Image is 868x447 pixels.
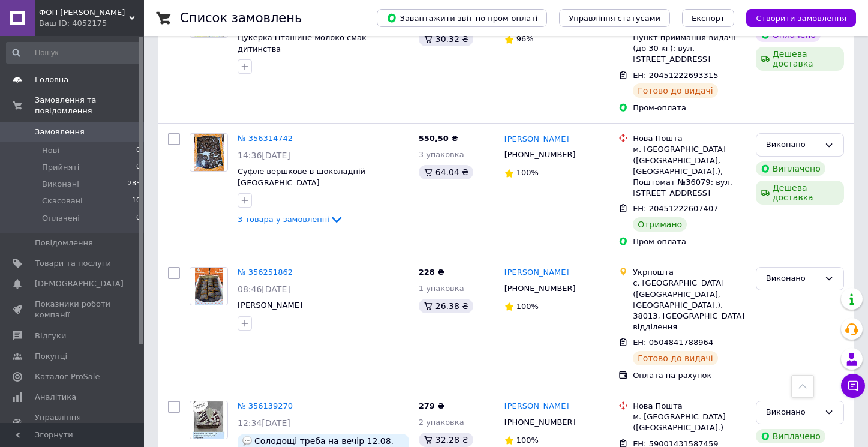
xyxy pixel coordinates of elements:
span: 3 товара у замовленні [238,215,329,224]
img: Фото товару [194,134,223,171]
span: Управління сайтом [35,412,111,434]
button: Експорт [682,9,735,27]
span: 96% [516,34,534,43]
span: Управління статусами [569,14,660,23]
span: Головна [35,74,68,85]
div: Готово до видачі [633,351,718,365]
a: Фото товару [190,401,228,439]
div: Укрпошта [633,267,746,278]
span: 228 ₴ [419,268,444,277]
div: м. [GEOGRAPHIC_DATA] ([GEOGRAPHIC_DATA].) [633,412,746,433]
a: 3 товара у замовленні [238,215,344,224]
span: Прийняті [42,162,79,173]
div: 64.04 ₴ [419,165,473,179]
span: ЕН: 20451222693315 [633,71,718,80]
div: с. Привітне (Вінницька обл., [GEOGRAPHIC_DATA].), Пункт приймання-видачі (до 30 кг): вул. [STREET... [633,11,746,65]
span: 285 [128,179,140,190]
div: Готово до видачі [633,83,718,98]
div: Оплата на рахунок [633,370,746,381]
div: Виплачено [756,429,825,443]
div: Дешева доставка [756,181,844,205]
div: м. [GEOGRAPHIC_DATA] ([GEOGRAPHIC_DATA], [GEOGRAPHIC_DATA].), Поштомат №36079: вул. [STREET_ADDRESS] [633,144,746,199]
span: 14:36[DATE] [238,151,290,160]
div: Виконано [766,406,819,419]
a: № 356314742 [238,134,293,143]
div: Виплачено [756,161,825,176]
span: 3 упаковка [419,150,464,159]
a: [PERSON_NAME] [504,401,569,412]
a: № 356139270 [238,401,293,410]
span: Оплачені [42,213,80,224]
span: 10 [132,196,140,206]
a: [PERSON_NAME] [504,267,569,278]
div: Дешева доставка [756,47,844,71]
span: ЕН: 20451222607407 [633,204,718,213]
button: Завантажити звіт по пром-оплаті [377,9,547,27]
input: Пошук [6,42,142,64]
span: 100% [516,436,539,445]
span: 12:34[DATE] [238,418,290,428]
div: Отримано [633,217,687,232]
span: 550,50 ₴ [419,134,458,143]
span: Виконані [42,179,79,190]
span: ФОП Стрєльніков [39,7,129,18]
span: 0 [136,162,140,173]
span: Товари та послуги [35,258,111,269]
span: Замовлення та повідомлення [35,95,144,116]
span: Створити замовлення [756,14,846,23]
div: [PHONE_NUMBER] [502,147,578,163]
span: 100% [516,168,539,177]
span: Завантажити звіт по пром-оплаті [386,13,537,23]
div: Виконано [766,139,819,151]
button: Створити замовлення [746,9,856,27]
span: [DEMOGRAPHIC_DATA] [35,278,124,289]
span: Повідомлення [35,238,93,248]
div: 30.32 ₴ [419,32,473,46]
span: Замовлення [35,127,85,137]
div: Нова Пошта [633,133,746,144]
div: Пром-оплата [633,103,746,113]
div: с. [GEOGRAPHIC_DATA] ([GEOGRAPHIC_DATA], [GEOGRAPHIC_DATA].), 38013, [GEOGRAPHIC_DATA] відділення [633,278,746,332]
span: Каталог ProSale [35,371,100,382]
span: 100% [516,302,539,311]
a: Цукерка Пташине молоко смак дитинства [238,33,367,53]
button: Чат з покупцем [841,374,865,398]
div: Нова Пошта [633,401,746,412]
a: № 356251862 [238,268,293,277]
a: Фото товару [190,133,228,172]
div: 26.38 ₴ [419,299,473,313]
span: Відгуки [35,331,66,341]
span: ЕН: 0504841788964 [633,338,713,347]
span: 1 упаковка [419,284,464,293]
img: :speech_balloon: [242,436,252,446]
span: Експорт [692,14,725,23]
div: [PHONE_NUMBER] [502,415,578,430]
img: Фото товару [193,401,224,439]
span: 08:46[DATE] [238,284,290,294]
div: 32.28 ₴ [419,433,473,447]
span: 0 [136,145,140,156]
a: Фото товару [190,267,228,305]
div: Ваш ID: 4052175 [39,18,144,29]
a: Створити замовлення [734,13,856,22]
img: Фото товару [195,268,223,305]
span: Показники роботи компанії [35,299,111,320]
div: Виконано [766,272,819,285]
span: 279 ₴ [419,401,444,410]
h1: Список замовлень [180,11,302,25]
span: Покупці [35,351,67,362]
span: Аналітика [35,392,76,403]
button: Управління статусами [559,9,670,27]
span: 0 [136,213,140,224]
div: [PHONE_NUMBER] [502,281,578,296]
a: [PERSON_NAME] [504,134,569,145]
span: Скасовані [42,196,83,206]
a: Суфле вершкове в шоколадній [GEOGRAPHIC_DATA] [238,167,365,187]
a: [PERSON_NAME] [238,301,302,310]
span: Нові [42,145,59,156]
div: Пром-оплата [633,236,746,247]
span: 2 упаковка [419,418,464,427]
